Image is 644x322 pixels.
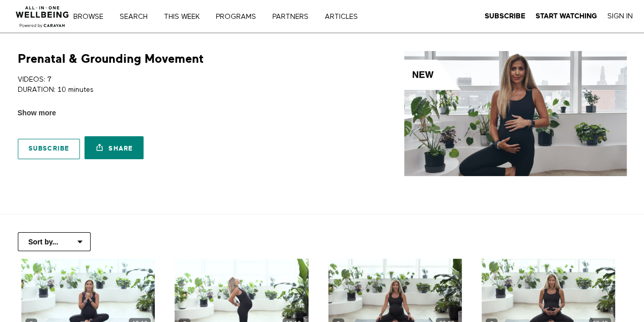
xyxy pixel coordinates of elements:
[70,13,114,20] a: Browse
[269,13,319,20] a: PARTNERS
[536,12,597,21] a: Start Watching
[116,13,158,20] a: Search
[18,75,319,95] p: VIDEOS: 7 DURATION: 10 minutes
[536,12,597,20] strong: Start Watching
[18,51,204,67] h1: Prenatal & Grounding Movement
[18,139,80,159] a: Subscribe
[212,13,267,20] a: PROGRAMS
[485,12,525,21] a: Subscribe
[160,13,210,20] a: THIS WEEK
[607,12,633,21] a: Sign In
[85,136,144,159] a: Share
[80,11,379,21] nav: Primary
[321,13,369,20] a: ARTICLES
[404,51,626,176] img: Prenatal & Grounding Movement
[18,108,56,118] span: Show more
[485,12,525,20] strong: Subscribe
